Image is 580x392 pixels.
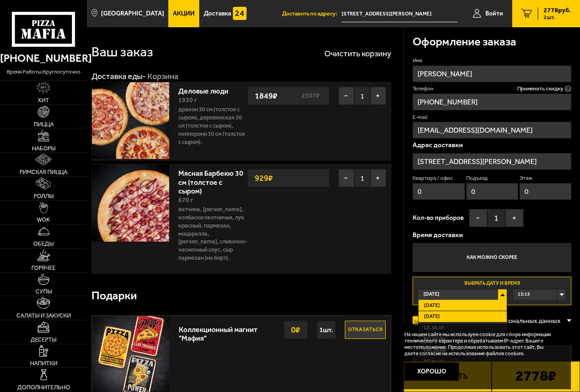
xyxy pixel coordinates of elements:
a: Деловые люди [178,84,237,95]
strong: 929 ₽ [252,169,275,187]
button: + [505,209,524,227]
span: Хит [38,98,49,104]
label: Как можно скорее [413,243,571,272]
input: Имя [413,65,571,82]
span: Римская пицца [20,169,67,175]
button: − [338,169,354,187]
button: Хорошо [404,362,459,381]
p: Дракон 30 см (толстое с сыром), Деревенская 30 см (толстое с сыром), Пепперони 30 см (толстое с с... [178,105,247,146]
label: Подъезд [466,174,518,182]
div: Корзина [147,71,178,82]
span: Салаты и закуски [16,313,71,319]
h1: Ваш заказ [91,45,153,59]
a: Мясная Барбекю 30 см (толстое с сыром) [178,166,243,195]
span: 670 г [178,196,193,204]
div: 1 шт. [317,321,336,339]
label: Согласен на обработку персональных данных [413,312,566,330]
span: Супы [35,289,52,295]
label: Этаж [519,174,571,182]
span: Доставка [204,10,231,17]
img: 15daf4d41897b9f0e9f617042186c801.svg [233,7,247,20]
label: Телефон [413,85,571,93]
s: 2507 ₽ [300,93,324,99]
button: Отказаться [345,321,386,339]
p: ветчина, [PERSON_NAME], колбаски охотничьи, лук красный, пармезан, моцарелла, [PERSON_NAME], слив... [178,205,247,263]
span: WOK [37,217,50,223]
span: Дополнительно [17,385,70,391]
span: 1 [354,87,370,105]
button: − [338,87,354,105]
span: Роллы [34,194,54,199]
span: 1930 г [178,96,197,104]
label: E-mail [413,114,571,121]
span: Войти [485,10,503,17]
label: Имя [413,57,571,65]
button: + [370,169,386,187]
span: Доставить по адресу: [282,11,342,17]
button: Очистить корзину [324,50,391,58]
span: 1 [487,209,505,227]
span: Горячее [31,265,55,271]
p: Адрес доставки [413,142,571,149]
span: Напитки [30,361,57,367]
span: [DATE] [424,302,440,309]
label: Выбрать дату и время [413,277,571,306]
button: + [370,87,386,105]
input: +7 ( [413,94,571,110]
span: Пицца [34,122,54,128]
strong: 0 ₽ [289,321,303,338]
span: Наборы [32,146,55,152]
h3: Подарки [91,290,137,302]
span: [GEOGRAPHIC_DATA] [101,10,164,17]
button: − [469,209,487,227]
span: 2778 руб. [544,7,571,14]
span: 1 [354,169,370,187]
span: Кол-во приборов [413,215,464,221]
div: Коллекционный магнит "Мафия" [179,321,282,342]
span: [DATE] [424,289,439,300]
p: На нашем сайте мы используем cookie для сбора информации технического характера и обрабатываем IP... [404,332,558,357]
span: 13:15 [518,289,530,300]
span: [DATE] [424,313,440,320]
span: Обеды [33,241,54,247]
label: Квартира / офис [413,174,464,182]
span: Применить скидку [517,85,563,93]
span: Акции [173,10,195,17]
a: Доставка еды- [91,71,146,81]
p: Время доставки [413,232,571,238]
strong: 1849 ₽ [252,87,280,104]
span: Десерты [30,337,56,343]
span: 2 шт. [544,15,571,20]
h3: Оформление заказа [413,36,516,48]
input: Ваш адрес доставки [342,5,458,22]
input: @ [413,122,571,139]
span: Санкт-Петербург, улица Маршала Говорова, 29литО [342,5,458,22]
